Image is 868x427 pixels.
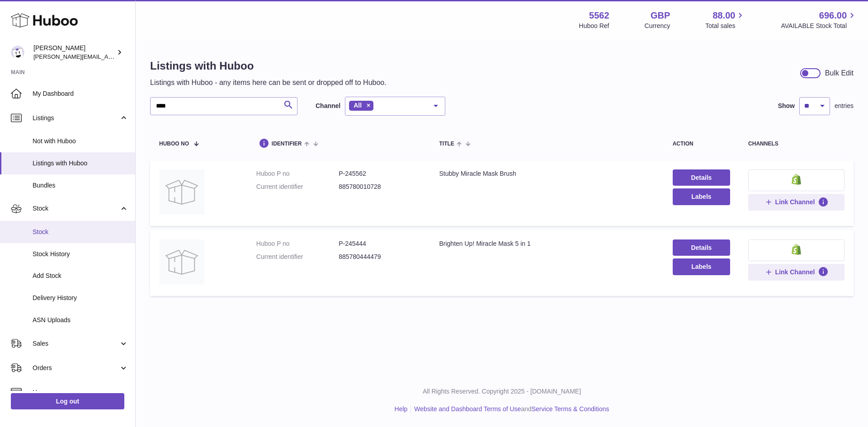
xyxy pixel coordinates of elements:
span: Stock [33,228,128,236]
div: action [673,141,730,147]
img: Brighten Up! Miracle Mask 5 in 1 [159,239,204,285]
p: Listings with Huboo - any items here can be sent or dropped off to Huboo. [150,78,387,88]
img: Stubby Miracle Mask Brush [159,169,204,215]
a: 696.00 AVAILABLE Stock Total [781,9,857,30]
strong: 5562 [589,9,609,22]
span: My Dashboard [33,89,128,98]
dd: P-245562 [339,169,421,178]
span: Orders [33,364,119,372]
a: Details [673,169,730,186]
div: Huboo Ref [579,22,609,30]
div: Stubby Miracle Mask Brush [439,169,654,178]
div: channels [748,141,844,147]
div: Brighten Up! Miracle Mask 5 in 1 [439,239,654,248]
span: All [354,102,362,109]
span: Not with Huboo [33,137,128,145]
span: AVAILABLE Stock Total [781,22,857,30]
span: Listings [33,114,119,122]
a: Log out [11,393,124,409]
a: 88.00 Total sales [705,9,745,30]
dd: 885780010728 [339,183,421,191]
a: Details [673,239,730,256]
span: Total sales [705,22,745,30]
img: shopify-small.png [792,244,801,255]
span: Stock History [33,250,128,258]
dt: Current identifier [256,183,339,191]
span: 696.00 [819,9,847,22]
span: Stock [33,204,119,213]
img: shopify-small.png [792,174,801,185]
a: Website and Dashboard Terms of Use [414,405,521,413]
p: All Rights Reserved. Copyright 2025 - [DOMAIN_NAME] [143,387,861,396]
span: title [439,141,454,147]
span: entries [835,102,854,110]
span: [PERSON_NAME][EMAIL_ADDRESS][DOMAIN_NAME] [33,53,181,60]
label: Channel [316,102,340,110]
strong: GBP [651,9,670,22]
span: Link Channel [775,198,815,206]
h1: Listings with Huboo [150,59,387,73]
button: Labels [673,258,730,275]
span: Sales [33,339,119,348]
div: Currency [645,22,670,30]
label: Show [778,102,795,110]
span: ASN Uploads [33,316,128,324]
button: Link Channel [748,264,844,280]
div: [PERSON_NAME] [33,44,115,61]
img: ketan@vasanticosmetics.com [11,46,24,59]
span: identifier [272,141,302,147]
span: Bundles [33,181,128,190]
div: Bulk Edit [825,68,854,78]
button: Link Channel [748,194,844,210]
span: Delivery History [33,294,128,302]
span: Usage [33,388,128,397]
span: Link Channel [775,268,815,276]
span: Listings with Huboo [33,159,128,168]
a: Service Terms & Conditions [532,405,609,413]
li: and [411,405,609,413]
dd: P-245444 [339,239,421,248]
dt: Huboo P no [256,239,339,248]
span: 88.00 [712,9,735,22]
span: Add Stock [33,272,128,280]
dt: Current identifier [256,253,339,261]
dt: Huboo P no [256,169,339,178]
button: Labels [673,188,730,205]
span: Huboo no [159,141,189,147]
a: Help [395,405,408,413]
dd: 885780444479 [339,253,421,261]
